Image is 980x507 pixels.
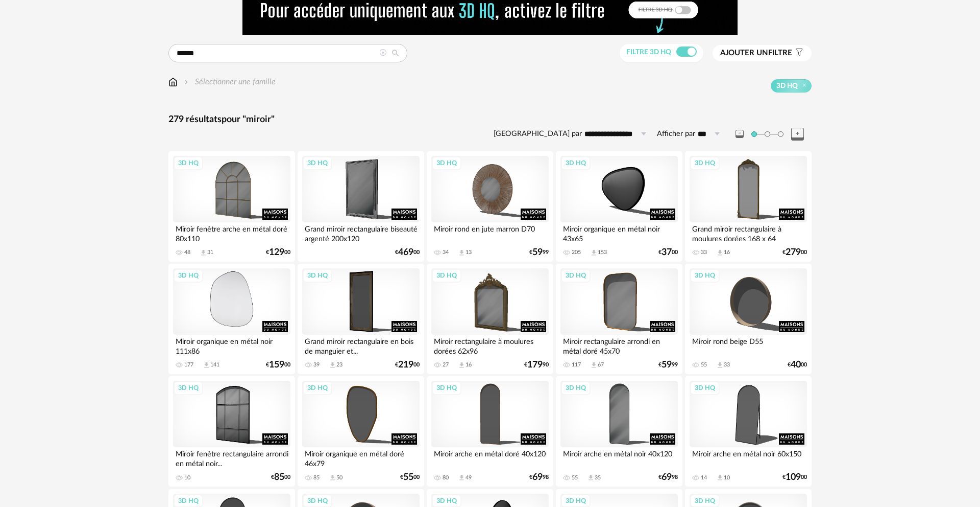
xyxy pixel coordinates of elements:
[298,151,424,262] a: 3D HQ Grand miroir rectangulaire biseauté argenté 200x120 €46900
[657,129,695,139] label: Afficher par
[443,249,449,256] div: 34
[560,222,678,243] div: Miroir organique en métal noir 43x65
[431,335,549,355] div: Miroir rectangulaire à moulures dorées 62x96
[713,45,812,61] button: Ajouter unfiltre Filter icon
[427,151,553,262] a: 3D HQ Miroir rond en jute marron D70 34 Download icon 13 €5999
[182,76,190,88] img: svg+xml;base64,PHN2ZyB3aWR0aD0iMTYiIGhlaWdodD0iMTYiIHZpZXdCb3g9IjAgMCAxNiAxNiIgZmlsbD0ibm9uZSIgeG...
[398,361,413,368] span: 219
[313,361,320,368] div: 39
[716,361,724,369] span: Download icon
[174,381,203,395] div: 3D HQ
[302,335,420,355] div: Grand miroir rectangulaire en bois de manguier et...
[443,361,449,368] div: 27
[556,151,682,262] a: 3D HQ Miroir organique en métal noir 43x65 205 Download icon 153 €3700
[395,249,420,256] div: € 00
[529,249,549,256] div: € 99
[590,361,598,369] span: Download icon
[298,264,424,374] a: 3D HQ Grand miroir rectangulaire en bois de manguier et... 39 Download icon 23 €21900
[336,361,342,368] div: 23
[561,156,591,170] div: 3D HQ
[222,115,275,124] span: pour "miroir"
[207,249,213,256] div: 31
[560,447,678,468] div: Miroir arche en métal noir 40x120
[458,249,465,257] span: Download icon
[329,361,336,369] span: Download icon
[561,381,591,395] div: 3D HQ
[395,361,420,368] div: € 00
[431,222,549,243] div: Miroir rond en jute marron D70
[174,156,203,170] div: 3D HQ
[269,249,284,256] span: 129
[782,474,807,481] div: € 00
[494,129,582,139] label: [GEOGRAPHIC_DATA] par
[720,48,792,58] span: filtre
[560,335,678,355] div: Miroir rectangulaire arrondi en métal doré 45x70
[400,474,420,481] div: € 00
[524,361,549,368] div: € 90
[690,156,720,170] div: 3D HQ
[595,474,601,481] div: 35
[298,376,424,487] a: 3D HQ Miroir organique en métal doré 46x79 85 Download icon 50 €5500
[303,269,332,282] div: 3D HQ
[432,381,461,395] div: 3D HQ
[690,222,807,243] div: Grand miroir rectangulaire à moulures dorées 168 x 64
[598,249,607,256] div: 153
[724,361,730,368] div: 33
[184,474,190,481] div: 10
[168,151,295,262] a: 3D HQ Miroir fenêtre arche en métal doré 80x110 48 Download icon 31 €12900
[182,76,276,88] div: Sélectionner une famille
[685,151,812,262] a: 3D HQ Grand miroir rectangulaire à moulures dorées 168 x 64 33 Download icon 16 €27900
[303,156,332,170] div: 3D HQ
[685,376,812,487] a: 3D HQ Miroir arche en métal noir 60x150 14 Download icon 10 €10900
[174,269,203,282] div: 3D HQ
[690,381,720,395] div: 3D HQ
[458,474,465,481] span: Download icon
[271,474,290,481] div: € 00
[465,249,472,256] div: 13
[427,264,553,374] a: 3D HQ Miroir rectangulaire à moulures dorées 62x96 27 Download icon 16 €17990
[168,264,295,374] a: 3D HQ Miroir organique en métal noir 111x86 177 Download icon 141 €15900
[690,269,720,282] div: 3D HQ
[168,76,178,88] img: svg+xml;base64,PHN2ZyB3aWR0aD0iMTYiIGhlaWdodD0iMTciIHZpZXdCb3g9IjAgMCAxNiAxNyIgZmlsbD0ibm9uZSIgeG...
[690,447,807,468] div: Miroir arche en métal noir 60x150
[658,361,678,368] div: € 99
[561,269,591,282] div: 3D HQ
[168,114,812,126] div: 279 résultats
[269,361,284,368] span: 159
[173,335,290,355] div: Miroir organique en métal noir 111x86
[791,361,801,368] span: 40
[782,249,807,256] div: € 00
[661,474,672,481] span: 69
[266,249,290,256] div: € 00
[329,474,336,481] span: Download icon
[786,249,801,256] span: 279
[432,269,461,282] div: 3D HQ
[598,361,604,368] div: 67
[658,474,678,481] div: € 98
[431,447,549,468] div: Miroir arche en métal doré 40x120
[432,156,461,170] div: 3D HQ
[303,381,332,395] div: 3D HQ
[200,249,207,257] span: Download icon
[556,264,682,374] a: 3D HQ Miroir rectangulaire arrondi en métal doré 45x70 117 Download icon 67 €5999
[302,222,420,243] div: Grand miroir rectangulaire biseauté argenté 200x120
[443,474,449,481] div: 80
[716,249,724,257] span: Download icon
[661,361,672,368] span: 59
[302,447,420,468] div: Miroir organique en métal doré 46x79
[587,474,595,481] span: Download icon
[792,48,804,58] span: Filter icon
[572,361,581,368] div: 117
[572,474,578,481] div: 55
[313,474,320,481] div: 85
[724,249,730,256] div: 16
[786,474,801,481] span: 109
[532,249,543,256] span: 59
[724,474,730,481] div: 10
[529,474,549,481] div: € 98
[266,361,290,368] div: € 00
[572,249,581,256] div: 205
[403,474,413,481] span: 55
[274,474,284,481] span: 85
[465,361,472,368] div: 16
